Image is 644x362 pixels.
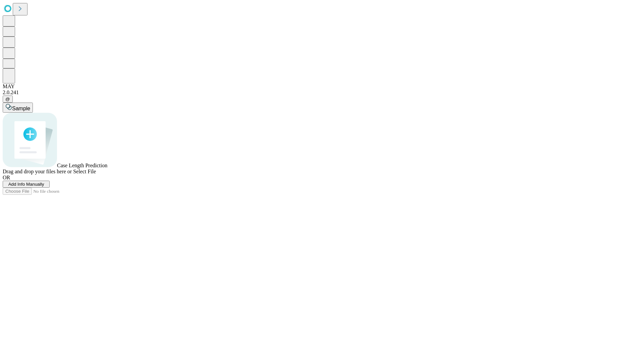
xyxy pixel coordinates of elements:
button: @ [3,96,13,103]
span: @ [5,97,10,102]
div: 2.0.241 [3,89,641,96]
span: Sample [12,106,30,111]
button: Add Info Manually [3,181,50,188]
button: Sample [3,103,33,113]
div: MAY [3,83,641,89]
span: Select File [73,169,96,174]
span: Add Info Manually [8,182,44,187]
span: OR [3,175,10,180]
span: Drag and drop your files here or [3,169,72,174]
span: Case Length Prediction [57,163,107,168]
